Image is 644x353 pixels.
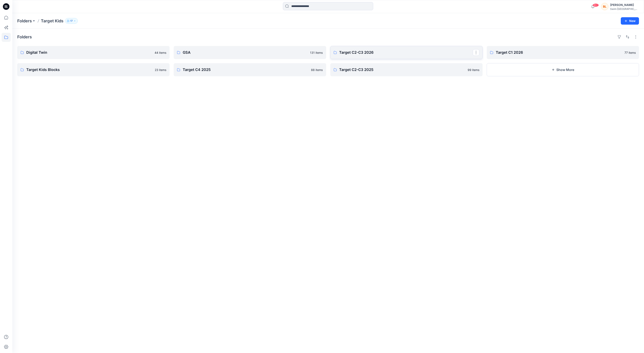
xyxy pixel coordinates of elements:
p: Digital Twin [26,50,152,55]
p: Target C4 2025 [183,67,309,73]
p: Target C2-C3 2026 [339,50,473,55]
p: 44 items [155,50,166,55]
p: 77 items [624,50,636,55]
a: Target C4 202588 items [174,63,326,76]
p: Target C1 2026 [496,50,622,55]
span: 99+ [593,3,599,7]
p: 23 items [155,68,166,72]
p: 17 [70,19,73,23]
p: Target Kids Blocks [26,67,152,73]
a: Target C2-C3 202599 items [330,63,483,76]
button: Show More [487,63,639,76]
a: Folders [17,18,32,24]
button: 17 [65,18,78,24]
div: Swim [GEOGRAPHIC_DATA] [610,7,639,10]
a: Target C2-C3 2026 [330,46,483,59]
a: GSA131 items [174,46,326,59]
div: BL [601,3,608,10]
p: 99 items [468,68,479,72]
h4: Folders [17,34,32,39]
a: Digital Twin44 items [17,46,170,59]
p: GSA [183,50,308,55]
button: New [621,17,639,25]
p: 88 items [311,68,323,72]
p: Target Kids [41,18,63,24]
a: Target Kids Blocks23 items [17,63,170,76]
p: 131 items [310,50,323,55]
p: Target C2-C3 2025 [339,67,465,73]
a: Target C1 202677 items [487,46,639,59]
div: [PERSON_NAME] [610,2,639,7]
